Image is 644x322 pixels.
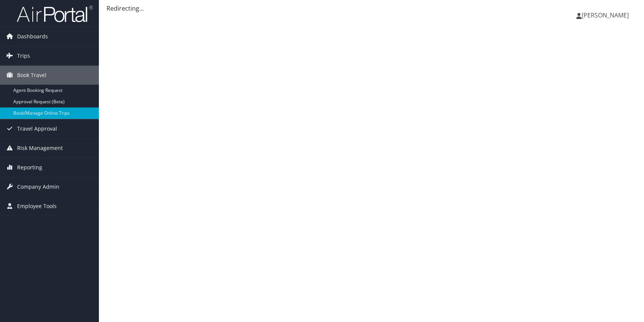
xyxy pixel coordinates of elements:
span: Company Admin [17,177,59,196]
span: Employee Tools [17,197,57,216]
span: Reporting [17,158,42,177]
span: Dashboards [17,27,48,46]
div: Redirecting... [107,4,636,13]
span: Book Travel [17,66,46,85]
img: airportal-logo.png [17,5,93,23]
span: Risk Management [17,139,63,158]
span: Trips [17,46,30,65]
a: [PERSON_NAME] [576,4,636,27]
span: Travel Approval [17,119,57,138]
span: [PERSON_NAME] [582,11,629,19]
